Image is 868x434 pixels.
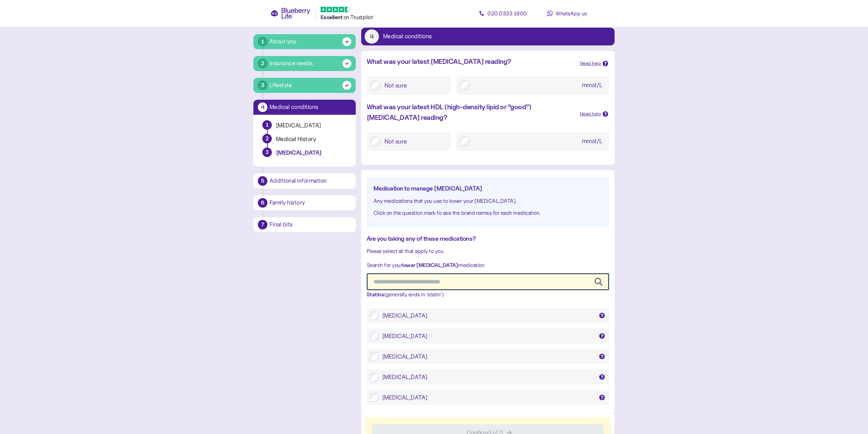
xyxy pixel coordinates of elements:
[367,234,609,243] div: Are you taking any of these medications?
[253,195,356,210] button: 6Family history
[258,198,267,208] div: 6
[259,120,350,134] button: 1[MEDICAL_DATA]
[343,14,373,20] span: on Trustpilot
[258,59,267,68] div: 2
[258,176,267,186] div: 5
[472,6,534,20] a: 020 0333 1800
[269,81,292,90] div: Lifestyle
[367,56,574,67] div: What was your latest [MEDICAL_DATA] reading?
[380,79,447,92] label: Not sure
[365,29,379,44] div: 4
[367,290,609,299] div: (generally ends in ‘statin’)
[402,262,458,268] b: lower [MEDICAL_DATA]
[580,110,601,118] div: Need help
[474,135,606,148] input: mmol/L
[259,148,350,161] button: 3[MEDICAL_DATA]
[253,217,356,232] button: 7Final bits
[367,102,574,123] div: What was your latest HDL (high-density lipid or “good”) [MEDICAL_DATA] reading?
[382,393,594,402] div: [MEDICAL_DATA]
[269,222,351,228] div: Final bits
[253,173,356,188] button: 5Additional information
[258,220,267,229] div: 7
[373,209,602,217] div: Click on the question mark to see the brand names for each medication.
[383,33,432,40] div: Medical conditions
[321,14,343,20] span: Excellent ️
[253,56,356,71] button: 2Insurance needs
[263,134,271,143] div: 2
[269,59,313,68] div: Insurance needs
[276,122,347,129] div: [MEDICAL_DATA]
[380,135,447,148] label: Not sure
[276,135,347,143] div: Medical History
[373,184,483,193] div: Medication to manage [MEDICAL_DATA]
[258,37,267,46] div: 1
[556,10,587,17] span: WhatsApp us
[373,197,602,205] div: Any medications that you use to lower your [MEDICAL_DATA].
[253,78,356,93] button: 3Lifestyle
[269,200,351,206] div: Family history
[258,102,267,112] div: 4
[367,261,609,270] div: Search for your medication
[580,60,601,67] div: Need help
[367,291,384,298] b: Statins
[263,121,271,129] div: 1
[258,81,267,90] div: 3
[536,6,598,20] a: WhatsApp us
[269,37,296,46] div: About you
[259,134,350,148] button: 2Medical History
[269,104,351,110] div: Medical conditions
[578,135,606,148] div: mmol/L
[276,149,347,157] div: [MEDICAL_DATA]
[578,79,606,92] div: mmol/L
[269,178,351,184] div: Additional information
[367,247,609,255] div: Please select all that apply to you.
[382,373,594,381] div: [MEDICAL_DATA]
[253,34,356,49] button: 1About you
[474,79,606,92] input: mmol/L
[262,148,272,157] div: 3
[382,332,594,340] div: [MEDICAL_DATA]
[382,352,594,361] div: [MEDICAL_DATA]
[487,10,527,17] span: 020 0333 1800
[361,28,615,45] button: 4Medical conditions
[382,311,594,320] div: [MEDICAL_DATA]
[253,100,356,115] button: 4Medical conditions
